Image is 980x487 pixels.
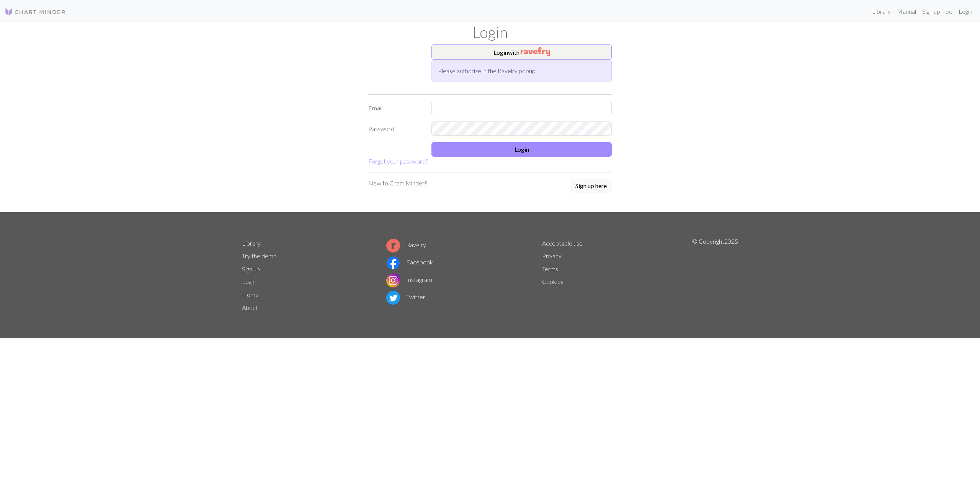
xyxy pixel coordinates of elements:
[431,60,612,82] div: Please authorize in the Ravelry popup
[386,256,400,270] img: Facebook logo
[919,4,955,19] a: Sign up free
[386,276,432,283] a: Instagram
[386,239,400,253] img: Ravelry logo
[364,101,427,115] label: Email
[521,47,550,56] img: Ravelry
[242,278,256,285] a: Login
[542,239,583,247] a: Acceptable use
[542,278,563,285] a: Cookies
[431,44,612,60] button: Loginwith
[242,239,261,247] a: Library
[5,7,66,16] img: Logo
[955,4,975,19] a: Login
[242,304,258,311] a: About
[368,157,428,165] a: Forgot your password?
[570,179,612,193] button: Sign up here
[364,121,427,136] label: Password
[386,241,426,248] a: Ravelry
[386,258,433,266] a: Facebook
[242,252,277,259] a: Try the demo
[894,4,919,19] a: Manual
[368,179,427,188] p: New to Chart Minder?
[242,265,260,272] a: Sign up
[869,4,894,19] a: Library
[386,274,400,287] img: Instagram logo
[542,252,562,259] a: Privacy
[386,293,425,300] a: Twitter
[570,179,612,194] a: Sign up here
[692,237,738,314] p: © Copyright 2025
[242,291,259,298] a: Home
[237,23,743,41] h1: Login
[386,291,400,305] img: Twitter logo
[542,265,558,272] a: Terms
[431,142,612,157] button: Login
